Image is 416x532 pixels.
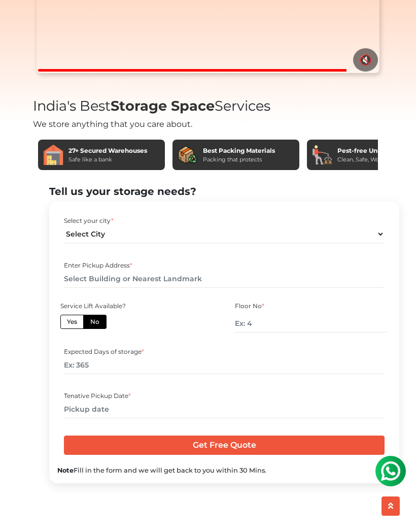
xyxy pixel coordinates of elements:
[337,155,401,164] div: Clean, Safe, Worry-Free
[57,467,74,474] b: Note
[64,347,385,356] div: Expected Days of storage
[33,118,383,130] div: We store anything that you care about.
[60,302,213,311] div: Service Lift Available?
[235,315,388,332] input: Ex: 4
[57,465,391,475] div: Fill in the form and we will get back to you within 30 Mins.
[49,185,399,197] h2: Tell us your storage needs?
[111,97,215,114] span: Storage Space
[203,146,275,155] div: Best Packing Materials
[33,98,383,115] h1: India's Best Services
[68,146,147,155] div: 27+ Secured Warehouses
[353,48,378,72] button: 🔇
[312,145,332,165] img: Pest-free Units
[64,356,385,374] input: Ex: 365
[64,401,385,418] input: Pickup date
[10,10,30,30] img: whatsapp-icon.svg
[382,496,400,516] button: scroll up
[68,155,147,164] div: Safe like a bank
[64,436,385,455] input: Get Free Quote
[64,270,385,288] input: Select Building or Nearest Landmark
[235,302,388,311] div: Floor No
[43,145,63,165] img: 27+ Secured Warehouses
[64,216,385,225] div: Select your city
[178,145,198,165] img: Best Packing Materials
[60,315,84,329] label: Yes
[337,146,401,155] div: Pest-free Units
[203,155,275,164] div: Packing that protects
[64,261,385,270] div: Enter Pickup Address
[64,391,385,401] div: Tenative Pickup Date
[83,315,107,329] label: No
